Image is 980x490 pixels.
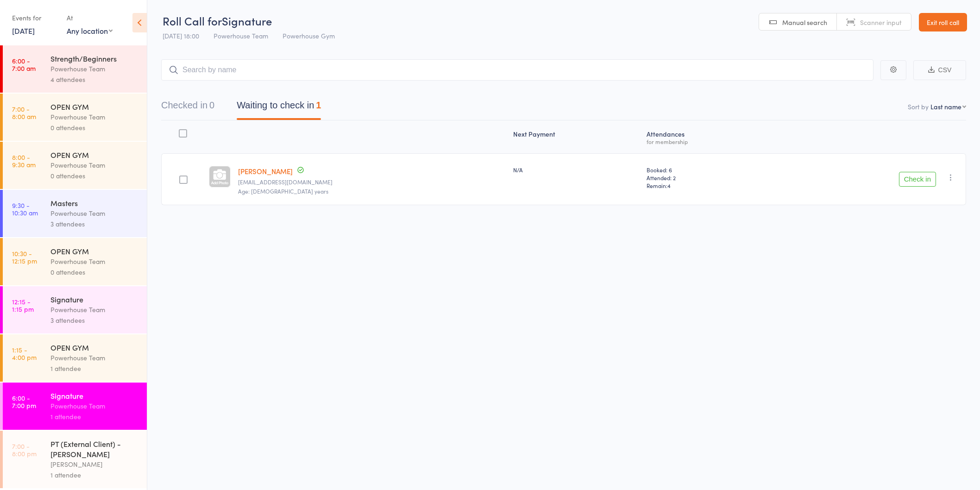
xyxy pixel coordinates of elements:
[12,346,37,361] time: 1:15 - 4:00 pm
[50,63,139,74] div: Powerhouse Team
[647,138,771,144] div: for membership
[67,25,113,36] div: Any location
[50,459,139,470] div: [PERSON_NAME]
[908,102,929,111] label: Sort by
[163,31,199,40] span: [DATE] 18:00
[647,182,771,189] span: Remain:
[50,342,139,352] div: OPEN GYM
[209,100,214,110] div: 0
[3,94,147,141] a: 7:00 -8:00 amOPEN GYMPowerhouse Team0 attendees
[50,390,139,401] div: Signature
[50,112,139,122] div: Powerhouse Team
[161,59,873,81] input: Search by name
[163,13,222,28] span: Roll Call for
[3,142,147,189] a: 8:00 -9:30 amOPEN GYMPowerhouse Team0 attendees
[316,100,321,110] div: 1
[3,238,147,285] a: 10:30 -12:15 pmOPEN GYMPowerhouse Team0 attendees
[860,18,902,27] span: Scanner input
[50,352,139,363] div: Powerhouse Team
[50,219,139,229] div: 3 attendees
[919,13,967,31] a: Exit roll call
[50,208,139,219] div: Powerhouse Team
[3,383,147,430] a: 6:00 -7:00 pmSignaturePowerhouse Team1 attendee
[782,18,827,27] span: Manual search
[12,298,34,313] time: 12:15 - 1:15 pm
[12,105,36,120] time: 7:00 - 8:00 am
[12,201,38,216] time: 9:30 - 10:30 am
[12,153,36,168] time: 8:00 - 9:30 am
[12,442,37,457] time: 7:00 - 8:00 pm
[50,401,139,411] div: Powerhouse Team
[50,160,139,170] div: Powerhouse Team
[222,13,272,28] span: Signature
[12,25,35,36] a: [DATE]
[3,334,147,382] a: 1:15 -4:00 pmOPEN GYMPowerhouse Team1 attendee
[12,57,36,72] time: 6:00 - 7:00 am
[899,172,936,187] button: Check in
[238,187,328,195] span: Age: [DEMOGRAPHIC_DATA] years
[913,60,966,80] button: CSV
[3,190,147,237] a: 9:30 -10:30 amMastersPowerhouse Team3 attendees
[50,74,139,85] div: 4 attendees
[50,315,139,326] div: 3 attendees
[643,125,774,149] div: Atten­dances
[50,53,139,63] div: Strength/Beginners
[50,411,139,422] div: 1 attendee
[50,170,139,181] div: 0 attendees
[509,125,643,149] div: Next Payment
[667,182,671,189] span: 4
[214,31,268,40] span: Powerhouse Team
[930,102,961,111] div: Last name
[12,10,57,25] div: Events for
[50,150,139,160] div: OPEN GYM
[3,286,147,333] a: 12:15 -1:15 pmSignaturePowerhouse Team3 attendees
[647,166,771,174] span: Booked: 6
[237,95,321,120] button: Waiting to check in1
[50,363,139,374] div: 1 attendee
[283,31,335,40] span: Powerhouse Gym
[12,250,37,264] time: 10:30 - 12:15 pm
[238,179,506,185] small: cindylfisher@gmail.com
[50,198,139,208] div: Masters
[50,439,139,459] div: PT (External Client) - [PERSON_NAME]
[50,470,139,480] div: 1 attendee
[50,122,139,133] div: 0 attendees
[161,95,214,120] button: Checked in0
[50,101,139,112] div: OPEN GYM
[12,394,36,409] time: 6:00 - 7:00 pm
[3,45,147,93] a: 6:00 -7:00 amStrength/BeginnersPowerhouse Team4 attendees
[647,174,771,182] span: Attended: 2
[50,294,139,304] div: Signature
[513,166,640,174] div: N/A
[50,256,139,267] div: Powerhouse Team
[67,10,113,25] div: At
[3,431,147,488] a: 7:00 -8:00 pmPT (External Client) - [PERSON_NAME][PERSON_NAME]1 attendee
[238,166,293,176] a: [PERSON_NAME]
[50,246,139,256] div: OPEN GYM
[50,267,139,277] div: 0 attendees
[50,304,139,315] div: Powerhouse Team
